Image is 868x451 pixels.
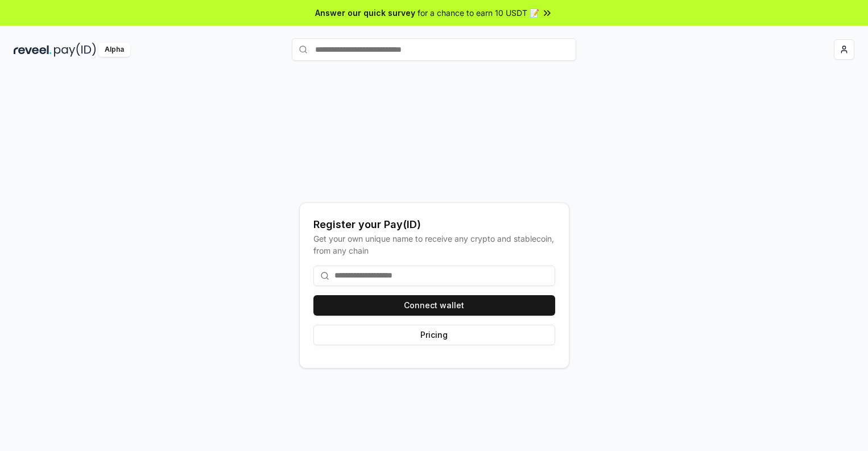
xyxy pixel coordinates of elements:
div: Register your Pay(ID) [313,217,555,233]
div: Alpha [98,43,130,57]
span: Answer our quick survey [315,7,415,19]
button: Pricing [313,325,555,345]
img: pay_id [54,43,96,57]
span: for a chance to earn 10 USDT 📝 [418,7,539,19]
button: Connect wallet [313,295,555,316]
img: reveel_dark [14,43,52,57]
div: Get your own unique name to receive any crypto and stablecoin, from any chain [313,233,555,256]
